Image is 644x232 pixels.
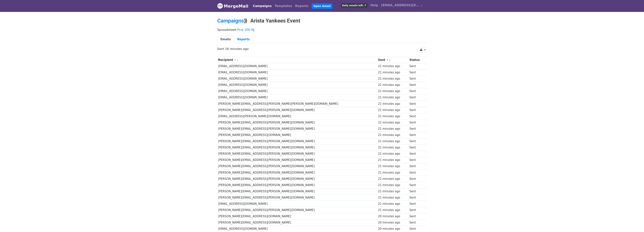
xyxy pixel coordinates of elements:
div: 21 minutes ago [378,145,408,150]
td: [PERSON_NAME][EMAIL_ADDRESS][PERSON_NAME][DOMAIN_NAME] [217,119,377,126]
td: [EMAIL_ADDRESS][DOMAIN_NAME] [217,69,377,76]
a: ↑ [386,59,388,61]
td: Sent [408,176,424,182]
td: [PERSON_NAME][EMAIL_ADDRESS][PERSON_NAME][DOMAIN_NAME] [217,188,377,195]
td: Sent [408,195,424,201]
span: Daily emails left: 7 [341,3,367,8]
a: Daily emails left: 7 [339,2,369,9]
td: [PERSON_NAME][EMAIL_ADDRESS][DOMAIN_NAME] [217,220,377,226]
td: [PERSON_NAME][EMAIL_ADDRESS][PERSON_NAME][DOMAIN_NAME] [217,138,377,144]
div: 21 minutes ago [378,171,408,175]
a: Reports [234,36,253,43]
img: MergeMail logo [217,3,223,9]
td: [PERSON_NAME][EMAIL_ADDRESS][PERSON_NAME][DOMAIN_NAME] [217,144,377,151]
td: Sent [408,201,424,207]
td: [PERSON_NAME][EMAIL_ADDRESS][DOMAIN_NAME] [217,213,377,220]
td: [PERSON_NAME][EMAIL_ADDRESS][PERSON_NAME][DOMAIN_NAME] [217,207,377,213]
div: 20 minutes ago [378,214,408,219]
th: Status [408,57,424,63]
div: 21 minutes ago [378,120,408,125]
th: Sent [377,57,408,63]
td: Sent [408,126,424,132]
td: Sent [408,169,424,176]
div: 21 minutes ago [378,95,408,100]
a: Campaigns [251,2,273,10]
a: ↓ [389,59,391,61]
td: [PERSON_NAME][EMAIL_ADDRESS][DOMAIN_NAME] [217,132,377,138]
td: Sent [408,138,424,144]
div: 21 minutes ago [378,108,408,112]
div: 21 minutes ago [378,114,408,119]
h2: ⟫ Arista Yankees Event [217,18,427,24]
td: Sent [408,188,424,195]
div: 21 minutes ago [378,133,408,137]
td: [PERSON_NAME][EMAIL_ADDRESS][PERSON_NAME][DOMAIN_NAME] [217,151,377,157]
td: [EMAIL_ADDRESS][DOMAIN_NAME] [217,63,377,69]
td: Sent [408,182,424,188]
div: 21 minutes ago [378,152,408,156]
td: Sent [408,207,424,213]
div: 21 minutes ago [378,70,408,75]
td: [PERSON_NAME][EMAIL_ADDRESS][PERSON_NAME][DOMAIN_NAME] [217,176,377,182]
td: [EMAIL_ADDRESS][DOMAIN_NAME] [217,94,377,101]
td: [PERSON_NAME][EMAIL_ADDRESS][PERSON_NAME][DOMAIN_NAME] [217,126,377,132]
iframe: Chat Widget [625,214,644,232]
td: [EMAIL_ADDRESS][DOMAIN_NAME] [217,226,377,232]
a: Templates [273,2,294,10]
div: 21 minutes ago [378,164,408,168]
div: 21 minutes ago [378,189,408,194]
td: [PERSON_NAME][EMAIL_ADDRESS][PERSON_NAME][DOMAIN_NAME] [217,182,377,188]
td: Sent [408,76,424,82]
a: ↑ [234,59,236,61]
td: Sent [408,151,424,157]
p: Sent 16 minutes ago [217,47,427,51]
td: [PERSON_NAME][EMAIL_ADDRESS][PERSON_NAME][DOMAIN_NAME] [217,169,377,176]
a: [EMAIL_ADDRESS][DOMAIN_NAME] [380,2,424,10]
a: Campaigns [217,18,244,24]
span: [EMAIL_ADDRESS][DOMAIN_NAME] [381,3,419,8]
a: Emails [217,36,234,43]
td: Sent [408,101,424,107]
div: 21 minutes ago [378,102,408,106]
td: [PERSON_NAME][EMAIL_ADDRESS][PERSON_NAME][DOMAIN_NAME] [217,107,377,113]
td: Sent [408,94,424,101]
div: 21 minutes ago [378,183,408,187]
a: MergeMail [217,2,248,10]
div: 21 minutes ago [378,139,408,144]
td: Sent [408,132,424,138]
a: First 200 NJ [237,28,254,32]
a: Help [369,2,380,9]
td: Sent [408,107,424,113]
div: 21 minutes ago [378,202,408,206]
div: 21 minutes ago [378,177,408,181]
div: 21 minutes ago [378,196,408,200]
div: 21 minutes ago [378,64,408,68]
a: Open Gmail [312,3,332,9]
div: 21 minutes ago [378,158,408,162]
td: Sent [408,113,424,119]
td: Sent [408,220,424,226]
td: Sent [408,213,424,220]
td: [EMAIL_ADDRESS][DOMAIN_NAME] [217,76,377,82]
td: Sent [408,88,424,94]
td: Sent [408,144,424,151]
td: [PERSON_NAME][EMAIL_ADDRESS][PERSON_NAME][PERSON_NAME][DOMAIN_NAME] [217,101,377,107]
td: Sent [408,157,424,163]
div: 21 minutes ago [378,89,408,93]
a: Reports [294,2,310,10]
td: [EMAIL_ADDRESS][PERSON_NAME][DOMAIN_NAME] [217,113,377,119]
div: 21 minutes ago [378,208,408,212]
p: Spreadsheet: [217,28,427,32]
td: [EMAIL_ADDRESS][DOMAIN_NAME] [217,88,377,94]
td: Sent [408,226,424,232]
td: [EMAIL_ADDRESS][DOMAIN_NAME] [217,201,377,207]
td: Sent [408,82,424,88]
td: [PERSON_NAME][EMAIL_ADDRESS][PERSON_NAME][DOMAIN_NAME] [217,157,377,163]
div: 21 minutes ago [378,127,408,131]
td: Sent [408,63,424,69]
div: 20 minutes ago [378,227,408,231]
td: Sent [408,69,424,76]
div: 21 minutes ago [378,77,408,81]
td: Sent [408,163,424,169]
